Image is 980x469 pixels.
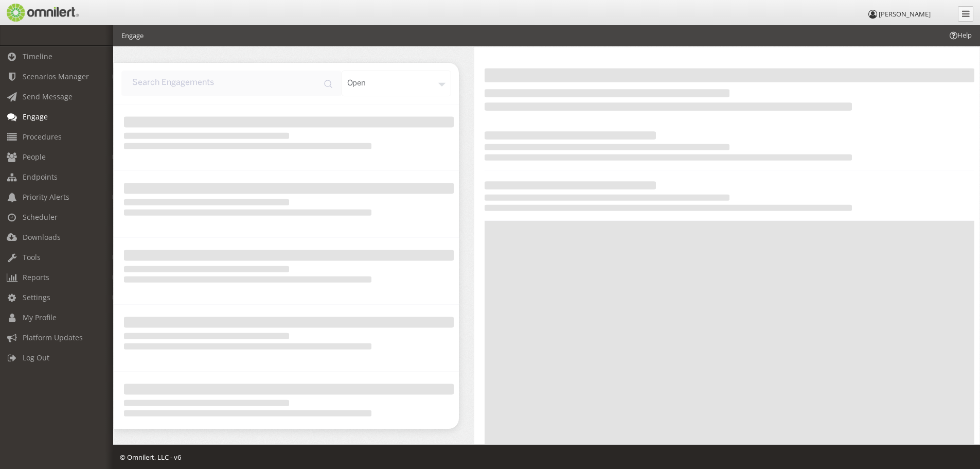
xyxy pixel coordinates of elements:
span: Platform Updates [23,333,83,342]
input: input [121,71,342,96]
span: My Profile [23,312,57,322]
span: Settings [23,292,50,302]
span: Timeline [23,51,52,61]
img: Omnilert [5,4,79,22]
span: Procedures [23,132,62,142]
a: Collapse Menu [958,6,973,22]
span: [PERSON_NAME] [879,9,931,19]
span: Send Message [23,92,73,101]
span: Scheduler [23,212,58,222]
span: Engage [23,112,48,121]
li: Engage [121,31,144,41]
span: © Omnilert, LLC - v6 [120,453,181,462]
span: Downloads [23,232,61,242]
span: Scenarios Manager [23,72,89,81]
span: Priority Alerts [23,192,69,202]
span: Endpoints [23,172,58,182]
span: People [23,152,46,162]
div: open [342,71,452,96]
span: Tools [23,252,41,262]
span: Help [948,30,972,40]
span: Log Out [23,353,49,362]
span: Reports [23,272,49,282]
